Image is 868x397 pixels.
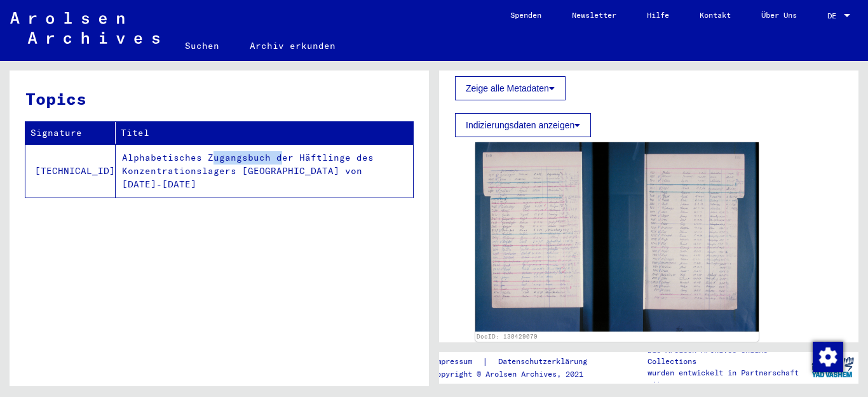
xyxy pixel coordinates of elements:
div: | [432,355,602,368]
a: Archiv erkunden [234,30,351,61]
a: Datenschutzerklärung [488,355,602,368]
td: Alphabetisches Zugangsbuch der Häftlinge des Konzentrationslagers [GEOGRAPHIC_DATA] von [DATE]-[D... [116,144,413,198]
a: DocID: 130429079 [477,333,538,340]
p: Die Arolsen Archives Online-Collections [648,344,806,367]
th: Titel [116,122,413,144]
a: Suchen [170,30,234,61]
img: 001.jpg [475,142,759,331]
button: Indizierungsdaten anzeigen [455,113,591,137]
h3: Topics [25,86,412,111]
th: Signature [25,122,116,144]
button: Zeige alle Metadaten [455,76,566,100]
span: DE [827,11,841,20]
p: wurden entwickelt in Partnerschaft mit [648,367,806,390]
img: yv_logo.png [809,351,857,383]
img: Zustimmung ändern [813,342,843,372]
p: Copyright © Arolsen Archives, 2021 [432,368,602,380]
td: [TECHNICAL_ID] [25,144,116,198]
img: Arolsen_neg.svg [10,12,159,44]
a: Impressum [432,355,482,368]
